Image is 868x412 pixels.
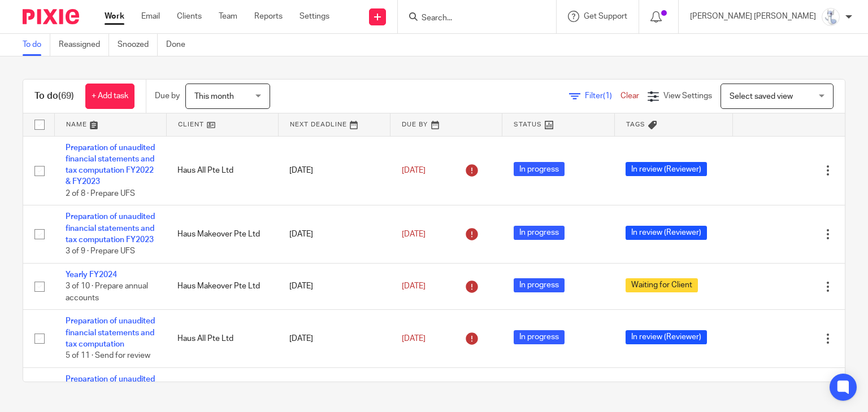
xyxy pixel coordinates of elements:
[663,92,712,100] span: View Settings
[66,213,155,244] a: Preparation of unaudited financial statements and tax computation FY2023
[278,136,390,205] td: [DATE]
[166,263,278,309] td: Haus Makeover Pte Ltd
[59,34,109,56] a: Reassigned
[66,271,117,279] a: Yearly FY2024
[23,34,50,56] a: To do
[66,317,155,348] a: Preparation of unaudited financial statements and tax computation
[603,92,612,100] span: (1)
[730,93,793,100] span: Select saved view
[85,84,134,109] a: + Add task
[155,90,180,102] p: Due by
[177,11,202,22] a: Clients
[278,263,390,309] td: [DATE]
[105,11,124,22] a: Work
[585,92,620,100] span: Filter
[514,162,565,176] span: In progress
[66,190,135,198] span: 2 of 8 · Prepare UFS
[194,93,234,100] span: This month
[66,352,150,360] span: 5 of 11 · Send for review
[66,248,135,256] span: 3 of 9 · Prepare UFS
[626,278,698,292] span: Waiting for Client
[118,34,158,56] a: Snoozed
[278,205,390,264] td: [DATE]
[34,90,74,102] h1: To do
[690,11,816,22] p: [PERSON_NAME] [PERSON_NAME]
[584,12,627,20] span: Get Support
[514,278,565,292] span: In progress
[402,282,426,290] span: [DATE]
[278,310,390,368] td: [DATE]
[166,310,278,368] td: Haus All Pte Ltd
[420,14,522,24] input: Search
[66,282,148,302] span: 3 of 10 · Prepare annual accounts
[626,330,707,344] span: In review (Reviewer)
[402,166,426,174] span: [DATE]
[626,162,707,176] span: In review (Reviewer)
[822,8,840,26] img: images.jfif
[514,330,565,344] span: In progress
[66,375,155,406] a: Preparation of unaudited financial statements and tax computation
[402,230,426,238] span: [DATE]
[219,11,237,22] a: Team
[166,34,194,56] a: Done
[23,9,79,24] img: Pixie
[166,136,278,205] td: Haus All Pte Ltd
[402,335,426,343] span: [DATE]
[58,91,74,100] span: (69)
[514,226,565,240] span: In progress
[254,11,283,22] a: Reports
[626,121,645,128] span: Tags
[141,11,160,22] a: Email
[166,205,278,264] td: Haus Makeover Pte Ltd
[300,11,329,22] a: Settings
[626,226,707,240] span: In review (Reviewer)
[620,92,639,100] a: Clear
[66,144,155,186] a: Preparation of unaudited financial statements and tax computation FY2022 & FY2023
